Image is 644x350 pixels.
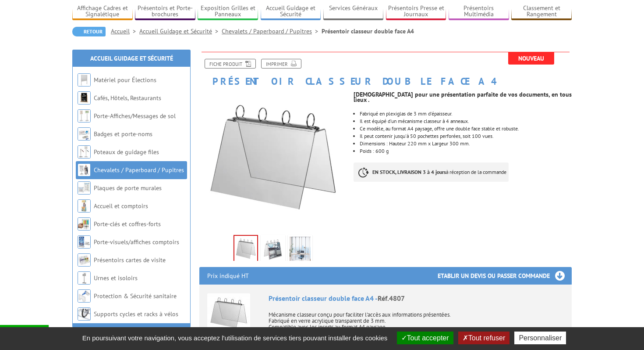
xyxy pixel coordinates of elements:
[261,59,301,69] a: Imprimer
[360,119,572,124] li: Il est équipé d'un mécanisme classeur à 4 anneaux.
[94,274,138,282] a: Urnes et isoloirs
[78,163,91,177] img: Chevalets / Paperboard / Pupitres
[94,130,152,138] a: Badges et porte-noms
[72,27,106,36] a: Retour
[78,181,91,195] img: Plaques de porte murales
[269,293,564,303] div: Présentoir classeur double face A4 -
[78,253,91,267] img: Présentoirs cartes de visite
[360,111,572,116] li: Fabriqué en plexiglas de 3 mm d'épaisseur.
[139,27,222,35] a: Accueil Guidage et Sécurité
[198,4,258,19] a: Exposition Grilles et Panneaux
[372,169,446,175] strong: EN STOCK, LIVRAISON 3 à 4 jours
[207,267,249,285] p: Prix indiqué HT
[234,236,257,263] img: presentoir_claseur_anneaux_a4_4807.jpg
[94,148,159,156] a: Poteaux de guidage files
[360,148,572,154] li: Poids : 600 g
[78,91,91,105] img: Cafés, Hôtels, Restaurants
[262,237,283,264] img: presentoir_claseur_anneaux_a4_affiche_pochette_4807.jpg
[94,202,148,210] a: Accueil et comptoirs
[78,307,91,321] img: Supports cycles et racks à vélos
[94,238,179,246] a: Porte-visuels/affiches comptoirs
[72,4,133,19] a: Affichage Cadres et Signalétique
[514,332,566,344] button: Personnaliser (fenêtre modale)
[360,141,572,146] li: Dimensions : Hauteur 220 mm x Largeur 300 mm.
[78,199,91,213] img: Accueil et comptoirs
[111,27,139,35] a: Accueil
[94,184,162,192] a: Plaques de porte murales
[205,59,256,69] a: Fiche produit
[90,54,173,62] a: Accueil Guidage et Sécurité
[261,4,321,19] a: Accueil Guidage et Sécurité
[269,306,564,349] p: Mécanisme classeur conçu pour faciliter l'accès aux informations présentées. Fabriqué en verre ac...
[449,4,509,19] a: Présentoirs Multimédia
[94,112,176,120] a: Porte-Affiches/Messages de sol
[94,292,177,300] a: Protection & Sécurité sanitaire
[360,126,572,131] li: Ce modèle, au format A4 paysage, offre une double face stable et robuste.
[94,76,156,84] a: Matériel pour Élections
[78,145,91,159] img: Poteaux de guidage files
[94,220,161,228] a: Porte-clés et coffres-forts
[94,256,166,264] a: Présentoirs cartes de visite
[290,237,311,264] img: presentoir_claseur_anneaux_a4_mise_en_scene_4807.jpg
[94,166,184,174] a: Chevalets / Paperboard / Pupitres
[397,332,453,344] button: Tout accepter
[458,332,510,344] button: Tout refuser
[438,267,572,285] h3: Etablir un devis ou passer commande
[78,217,91,231] img: Porte-clés et coffres-forts
[78,109,91,123] img: Porte-Affiches/Messages de sol
[135,4,195,19] a: Présentoirs et Porte-brochures
[199,91,347,232] img: presentoir_claseur_anneaux_a4_4807.jpg
[378,294,405,303] span: Réf.4807
[78,334,392,342] span: En poursuivant votre navigation, vous acceptez l'utilisation de services tiers pouvant installer ...
[222,27,322,35] a: Chevalets / Paperboard / Pupitres
[354,162,509,182] p: à réception de la commande
[94,94,161,102] a: Cafés, Hôtels, Restaurants
[78,73,91,87] img: Matériel pour Élections
[511,4,572,19] a: Classement et Rangement
[94,310,178,318] a: Supports cycles et racks à vélos
[386,4,446,19] a: Présentoirs Presse et Journaux
[322,27,414,36] li: Présentoir classeur double face A4
[323,4,384,19] a: Services Généraux
[78,235,91,249] img: Porte-visuels/affiches comptoirs
[78,127,91,141] img: Badges et porte-noms
[78,271,91,285] img: Urnes et isoloirs
[78,289,91,303] img: Protection & Sécurité sanitaire
[354,90,572,104] strong: [DEMOGRAPHIC_DATA] pour une présentation parfaite de vos documents, en tous lieux .
[360,134,572,139] li: Il peut contenir jusqu'à 50 pochettes perforées, soit 100 vues.
[508,52,554,65] span: Nouveau
[207,293,250,335] img: Présentoir classeur double face A4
